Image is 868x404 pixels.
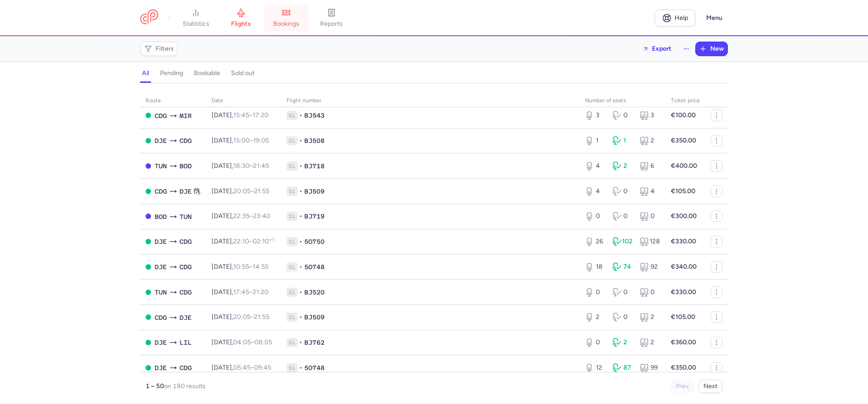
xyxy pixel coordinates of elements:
[155,212,167,222] span: BOD
[155,337,167,347] span: DJE
[613,187,633,196] div: 0
[212,263,269,271] span: [DATE],
[233,338,251,346] time: 04:05
[233,111,249,119] time: 15:45
[701,10,728,27] button: Menu
[304,187,325,196] span: BJ509
[233,364,271,371] span: –
[640,288,660,297] div: 0
[665,94,705,108] th: Ticket price
[233,263,249,271] time: 10:55
[179,212,192,222] span: TUN
[671,187,695,195] strong: €105.00
[585,363,605,372] div: 12
[212,187,269,195] span: [DATE],
[212,238,274,245] span: [DATE],
[140,10,158,26] a: CitizenPlane red outlined logo
[140,94,206,108] th: route
[179,363,192,373] span: CDG
[233,162,269,170] span: –
[640,363,660,372] div: 99
[233,313,250,321] time: 20:05
[299,262,302,271] span: •
[613,363,633,372] div: 87
[585,187,605,196] div: 4
[231,20,251,28] span: flights
[299,363,302,372] span: •
[671,380,695,393] button: Prev.
[233,137,269,144] span: –
[585,237,605,246] div: 26
[173,8,218,28] a: statistics
[146,382,164,390] strong: 1 – 50
[233,364,250,371] time: 05:45
[253,288,269,296] time: 21:20
[304,212,325,221] span: BJ719
[253,212,270,220] time: 23:40
[141,42,177,56] button: Filters
[304,338,325,347] span: BJ762
[637,42,677,56] button: Export
[179,262,192,272] span: CDG
[671,313,695,321] strong: €105.00
[254,187,269,195] time: 21:55
[233,212,250,220] time: 22:35
[287,237,297,246] span: 1L
[299,288,302,297] span: •
[652,45,671,52] span: Export
[304,237,325,246] span: 5O750
[233,187,250,195] time: 20:05
[585,338,605,347] div: 0
[233,313,269,321] span: –
[675,14,688,21] span: Help
[155,237,167,247] span: DJE
[212,111,269,119] span: [DATE],
[640,338,660,347] div: 2
[287,313,297,322] span: 1L
[253,238,274,245] time: 02:10
[269,237,274,242] sup: +1
[233,338,272,346] span: –
[309,8,354,28] a: reports
[671,338,696,346] strong: €360.00
[671,238,696,245] strong: €330.00
[142,69,149,77] h4: all
[585,262,605,271] div: 18
[179,237,192,247] span: CDG
[671,162,697,170] strong: €400.00
[155,287,167,297] span: TUN
[233,137,250,144] time: 15:00
[287,363,297,372] span: 1L
[640,136,660,145] div: 2
[264,8,309,28] a: bookings
[299,237,302,246] span: •
[304,313,325,322] span: BJ509
[253,137,269,144] time: 19:05
[155,136,167,146] span: DJE
[299,162,302,171] span: •
[585,288,605,297] div: 0
[179,337,192,347] span: LIL
[304,162,325,171] span: BJ718
[585,162,605,171] div: 4
[585,111,605,120] div: 3
[212,338,272,346] span: [DATE],
[585,313,605,322] div: 2
[155,363,167,373] span: DJE
[696,42,727,56] button: New
[233,263,269,271] span: –
[233,111,269,119] span: –
[155,262,167,272] span: DJE
[304,136,325,145] span: BJ508
[613,313,633,322] div: 0
[304,111,325,120] span: BJ543
[287,212,297,221] span: 1L
[155,111,167,121] span: CDG
[580,94,665,108] th: number of seats
[640,212,660,221] div: 0
[671,137,696,144] strong: €350.00
[640,162,660,171] div: 6
[212,364,271,371] span: [DATE],
[206,94,281,108] th: date
[156,45,174,52] span: Filters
